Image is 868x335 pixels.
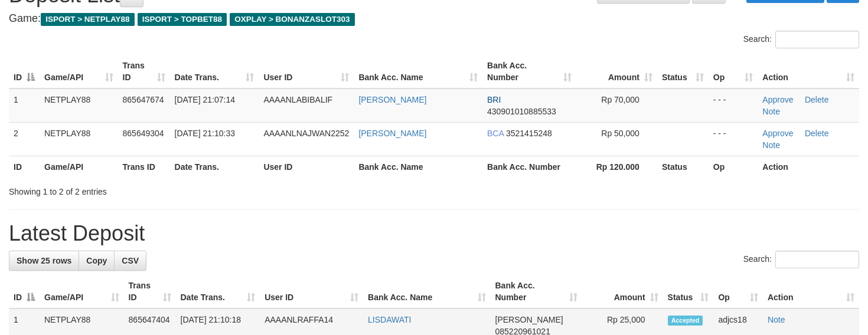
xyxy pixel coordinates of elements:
h1: Latest Deposit [9,222,859,245]
span: BRI [487,95,501,104]
label: Search: [743,251,859,268]
td: 2 [9,122,40,156]
span: ISPORT > TOPBET88 [138,13,227,26]
td: - - - [709,122,758,156]
span: ISPORT > NETPLAY88 [41,13,135,26]
th: Trans ID: activate to sort column ascending [118,55,170,88]
span: CSV [122,256,139,265]
div: Showing 1 to 2 of 2 entries [9,181,353,198]
th: Status [657,156,709,178]
span: [DATE] 21:10:33 [175,129,235,138]
th: Date Trans.: activate to sort column ascending [170,55,259,88]
a: CSV [114,251,146,271]
th: Bank Acc. Number: activate to sort column ascending [482,55,576,88]
th: Action [758,156,859,178]
span: 865649304 [123,129,164,138]
th: Bank Acc. Name: activate to sort column ascending [354,55,482,88]
td: NETPLAY88 [40,122,118,156]
th: Op [709,156,758,178]
span: Copy 3521415248 to clipboard [506,129,552,138]
span: 865647674 [123,95,164,104]
th: Action: activate to sort column ascending [758,55,859,88]
h4: Game: [9,13,859,25]
a: [PERSON_NAME] [358,95,426,104]
span: [DATE] 21:07:14 [175,95,235,104]
th: User ID [259,156,354,178]
a: LISDAWATI [368,315,411,324]
th: Amount: activate to sort column ascending [576,55,657,88]
th: Date Trans. [170,156,259,178]
th: Rp 120.000 [576,156,657,178]
th: Trans ID [118,156,170,178]
th: ID: activate to sort column descending [9,55,40,88]
a: Approve [762,129,793,138]
th: Op: activate to sort column ascending [709,55,758,88]
th: Bank Acc. Number [482,156,576,178]
th: Bank Acc. Name [354,156,482,178]
span: AAAANLNAJWAN2252 [263,129,349,138]
td: - - - [709,88,758,123]
span: Accepted [668,316,703,326]
span: AAAANLABIBALIF [263,95,332,104]
th: Status: activate to sort column ascending [663,275,714,308]
span: [PERSON_NAME] [495,315,563,324]
th: Amount: activate to sort column ascending [582,275,663,308]
span: Copy 430901010885533 to clipboard [487,107,556,116]
a: [PERSON_NAME] [358,129,426,138]
label: Search: [743,31,859,48]
a: Approve [762,95,793,104]
th: Trans ID: activate to sort column ascending [124,275,176,308]
th: ID [9,156,40,178]
th: Game/API: activate to sort column ascending [40,275,124,308]
td: NETPLAY88 [40,88,118,123]
input: Search: [775,251,859,268]
th: Action: activate to sort column ascending [763,275,859,308]
a: Note [762,107,780,116]
span: Rp 50,000 [601,129,639,138]
th: Date Trans.: activate to sort column ascending [176,275,260,308]
a: Note [768,315,785,324]
span: Rp 70,000 [601,95,639,104]
th: Bank Acc. Number: activate to sort column ascending [491,275,582,308]
th: Status: activate to sort column ascending [657,55,709,88]
a: Show 25 rows [9,251,79,271]
a: Delete [805,95,828,104]
a: Delete [805,129,828,138]
th: ID: activate to sort column descending [9,275,40,308]
span: OXPLAY > BONANZASLOT303 [230,13,355,26]
th: Game/API [40,156,118,178]
td: 1 [9,88,40,123]
span: Copy [86,256,107,265]
a: Note [762,140,780,150]
th: User ID: activate to sort column ascending [259,55,354,88]
input: Search: [775,31,859,48]
th: Bank Acc. Name: activate to sort column ascending [363,275,490,308]
th: Op: activate to sort column ascending [713,275,763,308]
th: User ID: activate to sort column ascending [260,275,363,308]
span: Show 25 rows [17,256,71,265]
a: Copy [79,251,115,271]
th: Game/API: activate to sort column ascending [40,55,118,88]
span: BCA [487,129,504,138]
